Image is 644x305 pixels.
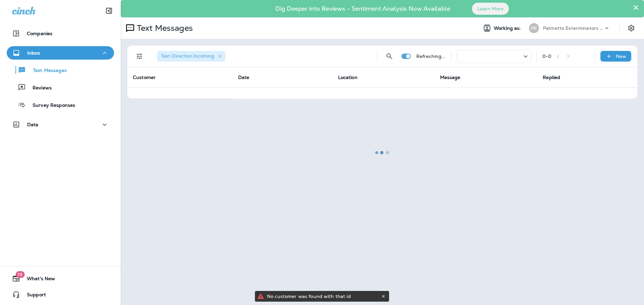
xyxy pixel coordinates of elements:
div: No customer was found with that id [267,291,380,302]
span: 19 [15,271,24,278]
button: Collapse Sidebar [100,4,118,17]
p: Companies [27,31,52,36]
button: Data [7,118,114,131]
button: 19What's New [7,272,114,285]
button: Text Messages [7,63,114,77]
button: Inbox [7,46,114,60]
p: Text Messages [26,68,67,74]
button: Reviews [7,80,114,94]
p: New [616,54,626,59]
button: Support [7,288,114,301]
p: Survey Responses [26,102,75,109]
p: Reviews [26,85,52,91]
span: Support [20,292,46,300]
span: What's New [20,276,55,284]
button: Survey Responses [7,98,114,112]
p: Inbox [27,50,40,56]
button: Companies [7,27,114,40]
p: Data [27,122,39,127]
